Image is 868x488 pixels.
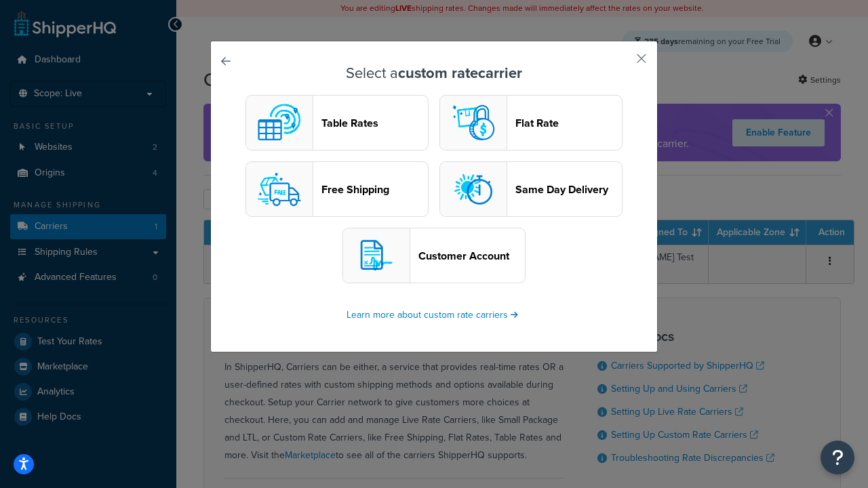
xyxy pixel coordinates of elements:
button: customerAccount logoCustomer Account [342,228,526,283]
header: Table Rates [321,117,428,129]
img: sameday logo [446,162,500,216]
button: flat logoFlat Rate [439,95,623,150]
button: free logoFree Shipping [245,161,429,217]
header: Customer Account [418,249,525,262]
button: custom logoTable Rates [245,95,429,150]
header: Free Shipping [321,183,428,196]
strong: custom rate carrier [398,62,522,84]
img: free logo [252,162,307,216]
header: Flat Rate [515,117,622,129]
img: custom logo [252,96,307,150]
a: Learn more about custom rate carriers [347,308,521,322]
button: Open Resource Center [821,441,854,474]
img: customerAccount logo [349,228,403,283]
img: flat logo [446,96,500,150]
button: sameday logoSame Day Delivery [439,161,623,217]
h3: Select a [245,65,623,81]
header: Same Day Delivery [515,183,622,196]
